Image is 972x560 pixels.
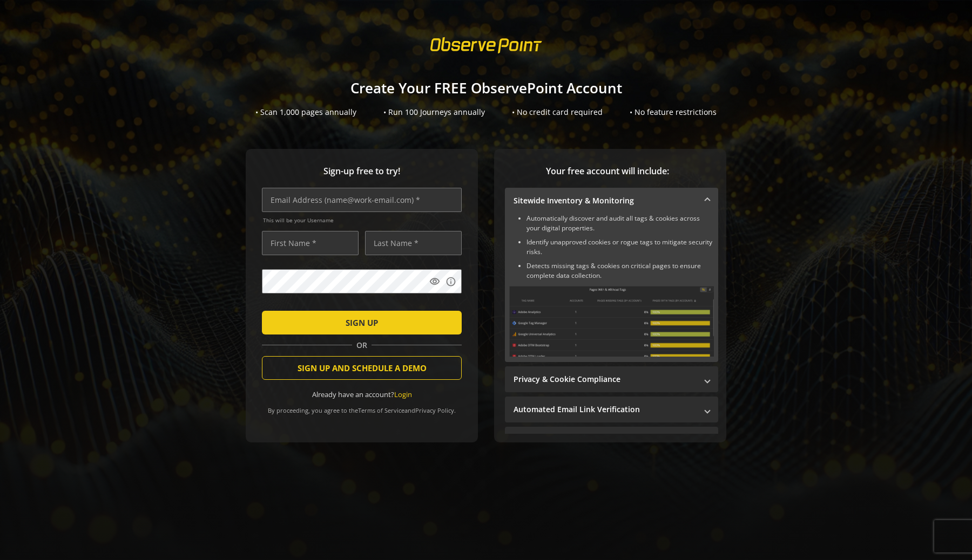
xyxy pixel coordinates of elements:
[512,107,603,118] div: • No credit card required
[352,340,372,351] span: OR
[346,313,378,332] span: SIGN UP
[262,188,462,212] input: Email Address (name@work-email.com) *
[630,107,717,118] div: • No feature restrictions
[394,390,412,399] a: Login
[514,404,697,415] mat-panel-title: Automated Email Link Verification
[446,276,456,287] mat-icon: info
[526,261,714,281] li: Detects missing tags & cookies on critical pages to ensure complete data collection.
[262,311,462,334] button: SIGN UP
[526,237,714,257] li: Identify unapproved cookies or rogue tags to mitigate security risks.
[514,374,697,385] mat-panel-title: Privacy & Cookie Compliance
[262,165,462,177] span: Sign-up free to try!
[415,406,454,414] a: Privacy Policy
[505,427,718,453] mat-expansion-panel-header: Performance Monitoring with Web Vitals
[505,397,718,422] mat-expansion-panel-header: Automated Email Link Verification
[262,356,462,380] button: SIGN UP AND SCHEDULE A DEMO
[255,107,356,118] div: • Scan 1,000 pages annually
[298,358,427,378] span: SIGN UP AND SCHEDULE A DEMO
[262,231,359,255] input: First Name *
[505,188,718,214] mat-expansion-panel-header: Sitewide Inventory & Monitoring
[365,231,462,255] input: Last Name *
[505,165,710,177] span: Your free account will include:
[526,214,714,233] li: Automatically discover and audit all tags & cookies across your digital properties.
[383,107,485,118] div: • Run 100 Journeys annually
[505,366,718,392] mat-expansion-panel-header: Privacy & Cookie Compliance
[263,216,462,224] span: This will be your Username
[262,399,462,414] div: By proceeding, you agree to the and .
[262,390,462,400] div: Already have an account?
[514,195,697,206] mat-panel-title: Sitewide Inventory & Monitoring
[505,214,718,362] div: Sitewide Inventory & Monitoring
[509,286,714,357] img: Sitewide Inventory & Monitoring
[358,406,404,414] a: Terms of Service
[429,276,440,287] mat-icon: visibility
